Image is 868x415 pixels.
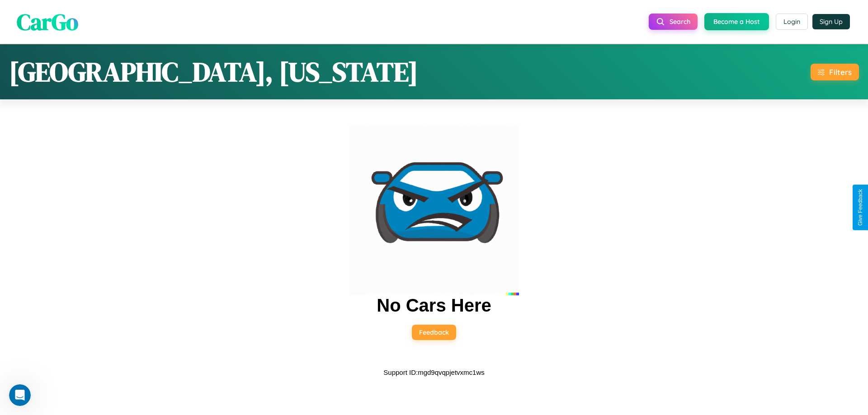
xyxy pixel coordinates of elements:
div: Filters [829,67,852,77]
button: Become a Host [704,13,769,30]
p: Support ID: mgd9qvqpjetvxmc1ws [383,366,484,378]
button: Sign Up [812,14,850,29]
button: Feedback [412,325,456,340]
span: CarGo [17,6,78,37]
div: Give Feedback [857,189,863,226]
iframe: Intercom live chat [9,384,31,406]
button: Login [776,14,808,30]
h1: [GEOGRAPHIC_DATA], [US_STATE] [9,53,418,90]
span: Search [670,18,690,26]
h2: No Cars Here [377,295,491,316]
img: car [349,126,519,295]
button: Filters [811,64,859,80]
button: Search [649,14,698,30]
